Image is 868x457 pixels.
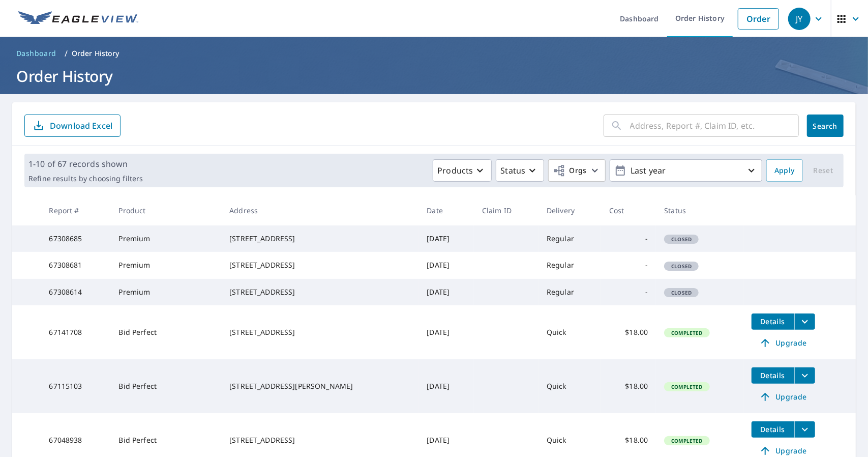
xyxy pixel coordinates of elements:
span: Completed [665,329,708,336]
td: Regular [538,225,601,252]
td: [DATE] [418,225,473,252]
td: - [601,225,656,252]
a: Order [738,8,779,30]
span: Details [758,317,788,326]
button: filesDropdownBtn-67141708 [794,313,815,330]
td: 67308614 [41,279,110,305]
h1: Order History [12,66,856,87]
th: Delivery [538,195,601,225]
div: [STREET_ADDRESS] [229,435,410,445]
div: [STREET_ADDRESS] [229,234,410,244]
th: Claim ID [474,195,538,225]
button: filesDropdownBtn-67048938 [794,421,815,438]
div: [STREET_ADDRESS][PERSON_NAME] [229,381,410,391]
th: Status [656,195,743,225]
td: $18.00 [601,305,656,359]
td: $18.00 [601,359,656,413]
div: [STREET_ADDRESS] [229,327,410,337]
td: Regular [538,252,601,278]
p: Last year [626,162,745,180]
span: Upgrade [758,445,809,457]
th: Cost [601,195,656,225]
p: Refine results by choosing filters [28,174,143,183]
th: Report # [41,195,110,225]
p: 1-10 of 67 records shown [28,158,143,170]
p: Products [437,164,473,177]
button: detailsBtn-67048938 [752,421,794,438]
button: filesDropdownBtn-67115103 [794,367,815,384]
span: Dashboard [16,48,56,59]
p: Status [500,164,525,177]
span: Closed [665,289,698,296]
a: Upgrade [752,389,815,405]
button: Download Excel [24,115,121,137]
button: Orgs [548,159,606,182]
span: Upgrade [758,391,809,403]
td: [DATE] [418,359,473,413]
td: - [601,279,656,305]
td: Quick [538,359,601,413]
input: Address, Report #, Claim ID, etc. [630,111,799,140]
button: Last year [610,159,762,182]
span: Upgrade [758,337,809,349]
button: detailsBtn-67141708 [752,313,794,330]
button: detailsBtn-67115103 [752,367,794,384]
th: Date [418,195,473,225]
button: Status [496,159,544,182]
span: Apply [774,164,795,177]
td: Bid Perfect [110,359,221,413]
td: [DATE] [418,252,473,278]
p: Download Excel [50,120,112,131]
td: 67141708 [41,305,110,359]
td: 67308685 [41,225,110,252]
span: Closed [665,236,698,243]
button: Products [433,159,492,182]
button: Apply [766,159,803,182]
th: Address [221,195,418,225]
td: - [601,252,656,278]
img: EV Logo [18,11,138,26]
span: Details [758,424,788,434]
td: Premium [110,279,221,305]
a: Upgrade [752,335,815,351]
td: [DATE] [418,279,473,305]
span: Search [815,121,835,131]
td: Regular [538,279,601,305]
button: Search [807,115,844,137]
div: [STREET_ADDRESS] [229,260,410,270]
td: 67115103 [41,359,110,413]
td: Quick [538,305,601,359]
th: Product [110,195,221,225]
td: Premium [110,225,221,252]
span: Orgs [553,164,587,177]
div: JY [788,8,811,30]
span: Completed [665,437,708,444]
div: [STREET_ADDRESS] [229,287,410,297]
p: Order History [72,48,119,59]
nav: breadcrumb [12,45,856,62]
a: Dashboard [12,45,61,62]
td: [DATE] [418,305,473,359]
td: Premium [110,252,221,278]
span: Closed [665,263,698,270]
span: Details [758,370,788,380]
td: 67308681 [41,252,110,278]
li: / [65,47,68,60]
td: Bid Perfect [110,305,221,359]
span: Completed [665,383,708,390]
